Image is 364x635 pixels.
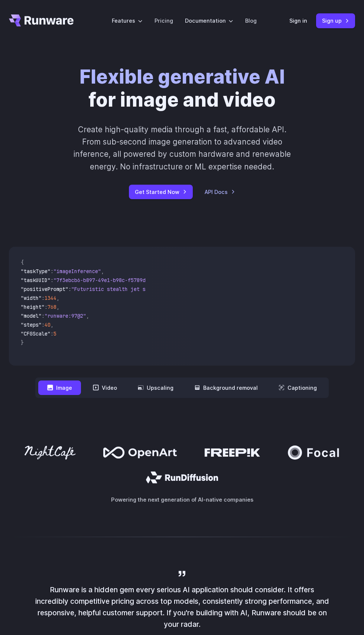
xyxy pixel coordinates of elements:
[316,13,355,28] a: Sign up
[21,330,51,337] span: "CFGScale"
[45,304,48,310] span: :
[53,268,101,275] span: "imageInference"
[33,584,331,630] p: Runware is a hidden gem every serious AI application should consider. It offers incredibly compet...
[101,268,104,275] span: ,
[56,304,59,310] span: ,
[205,188,235,196] a: API Docs
[21,295,42,301] span: "width"
[48,304,56,310] span: 768
[129,185,193,199] a: Get Started Now
[21,268,51,275] span: "taskType"
[245,16,257,25] a: Blog
[84,380,126,395] button: Video
[42,312,45,319] span: :
[9,495,355,504] p: Powering the next generation of AI-native companies
[53,330,56,337] span: 5
[86,312,89,319] span: ,
[289,16,307,25] a: Sign in
[42,321,45,328] span: :
[71,123,293,173] p: Create high-quality media through a fast, affordable API. From sub-second image generation to adv...
[129,380,182,395] button: Upscaling
[185,16,233,25] label: Documentation
[42,295,45,301] span: :
[56,295,59,301] span: ,
[21,286,68,292] span: "positivePrompt"
[21,277,51,284] span: "taskUUID"
[45,312,86,319] span: "runware:97@2"
[71,286,342,292] span: "Futuristic stealth jet streaking through a neon-lit cityscape with glowing purple exhaust"
[21,312,42,319] span: "model"
[21,304,45,310] span: "height"
[185,380,267,395] button: Background removal
[155,16,173,25] a: Pricing
[51,321,53,328] span: ,
[79,65,285,111] h1: for image and video
[51,268,53,275] span: :
[9,14,74,26] a: Go to /
[21,339,24,346] span: }
[51,330,53,337] span: :
[79,65,285,88] strong: Flexible generative AI
[53,277,166,284] span: "7f3ebcb6-b897-49e1-b98c-f5789d2d40d7"
[270,380,326,395] button: Captioning
[38,380,81,395] button: Image
[21,259,24,266] span: {
[21,321,42,328] span: "steps"
[51,277,53,284] span: :
[68,286,71,292] span: :
[112,16,143,25] label: Features
[45,321,51,328] span: 40
[45,295,56,301] span: 1344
